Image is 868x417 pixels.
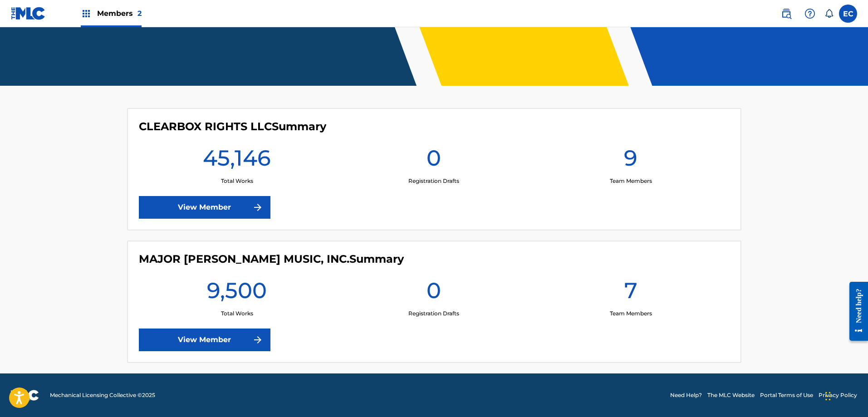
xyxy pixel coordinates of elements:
h1: 9 [624,144,638,177]
span: 2 [137,9,142,18]
h4: CLEARBOX RIGHTS LLC [139,120,326,133]
img: search [781,8,792,19]
iframe: Chat Widget [823,373,868,417]
p: Team Members [610,177,652,185]
h1: 9,500 [207,277,267,309]
span: Mechanical Licensing Collective © 2025 [50,391,155,399]
h1: 45,146 [203,144,271,177]
a: Need Help? [670,391,702,399]
h1: 7 [624,277,638,309]
h1: 0 [427,144,441,177]
div: User Menu [839,5,857,23]
p: Total Works [221,177,253,185]
a: Privacy Policy [819,391,857,399]
img: f7272a7cc735f4ea7f67.svg [252,334,263,345]
img: MLC Logo [11,7,46,20]
h4: MAJOR BOB MUSIC, INC. [139,252,404,266]
p: Registration Drafts [408,309,459,318]
img: Top Rightsholders [81,8,92,19]
a: Portal Terms of Use [760,391,813,399]
a: View Member [139,196,270,219]
a: View Member [139,329,270,351]
iframe: Resource Center [843,275,868,348]
div: Notifications [824,9,834,18]
span: Members [97,8,142,19]
p: Registration Drafts [408,177,459,185]
a: The MLC Website [707,391,755,399]
a: Public Search [777,5,795,23]
h1: 0 [427,277,441,309]
img: help [804,8,815,19]
img: f7272a7cc735f4ea7f67.svg [252,202,263,213]
p: Team Members [610,309,652,318]
img: logo [11,390,39,401]
div: Help [801,5,819,23]
div: Drag [825,383,831,410]
p: Total Works [221,309,253,318]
